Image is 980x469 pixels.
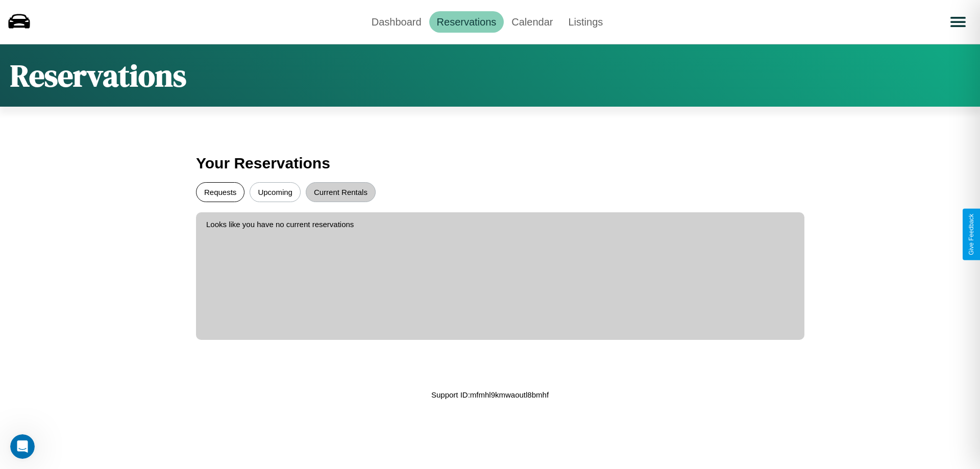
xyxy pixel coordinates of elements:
button: Open menu [944,8,972,36]
a: Listings [560,11,610,33]
button: Requests [196,182,244,202]
h3: Your Reservations [196,150,784,177]
button: Current Rentals [306,182,376,202]
a: Calendar [504,11,560,33]
iframe: Intercom live chat [10,434,35,459]
p: Looks like you have no current reservations [206,217,794,231]
div: Give Feedback [968,214,975,255]
button: Upcoming [250,182,301,202]
a: Reservations [429,11,504,33]
h1: Reservations [10,55,186,96]
a: Dashboard [364,11,429,33]
p: Support ID: mfmhl9kmwaoutl8bmhf [431,388,549,402]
